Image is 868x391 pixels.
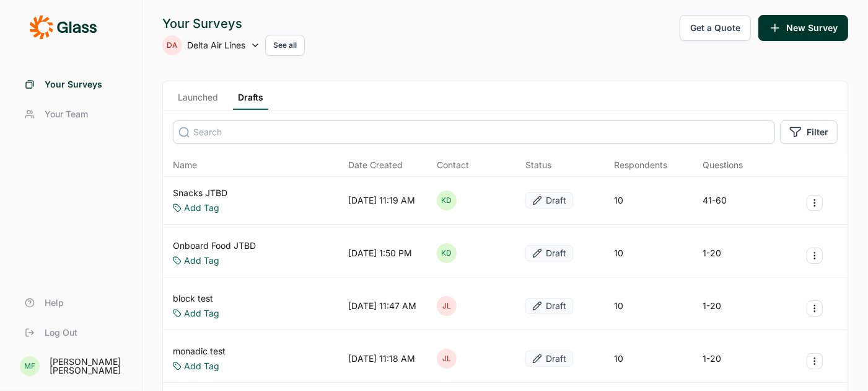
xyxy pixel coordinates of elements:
a: Launched [173,91,223,110]
span: Name [173,159,197,171]
input: Search [173,120,775,144]
span: Log Out [45,326,77,339]
div: Contact [437,159,469,171]
a: Add Tag [184,202,219,214]
button: Survey Actions [807,248,823,264]
div: [DATE] 1:50 PM [348,247,412,259]
a: Add Tag [184,307,219,320]
span: Filter [807,126,828,138]
div: Your Surveys [162,15,305,32]
div: 10 [614,247,623,259]
button: Draft [525,245,573,261]
a: Drafts [233,91,268,110]
button: Draft [525,298,573,314]
span: Date Created [348,159,403,171]
div: 1-20 [703,353,721,365]
span: Help [45,297,64,309]
div: 10 [614,194,623,207]
a: Snacks JTBD [173,187,227,199]
div: Status [525,159,551,171]
div: KD [437,191,457,210]
div: JL [437,296,457,316]
button: Draft [525,192,573,209]
a: Add Tag [184,254,219,267]
div: DA [162,35,182,55]
div: KD [437,243,457,263]
button: Get a Quote [680,15,751,41]
div: [DATE] 11:18 AM [348,353,415,365]
button: Draft [525,351,573,367]
button: New Survey [758,15,848,41]
div: 10 [614,300,623,312]
div: 1-20 [703,247,721,259]
div: 1-20 [703,300,721,312]
button: Survey Actions [807,300,823,317]
button: Survey Actions [807,353,823,369]
div: [PERSON_NAME] [PERSON_NAME] [50,357,127,375]
button: See all [265,35,305,56]
div: Respondents [614,159,667,171]
div: 10 [614,353,623,365]
div: MF [20,356,40,376]
a: Add Tag [184,360,219,372]
div: [DATE] 11:47 AM [348,300,416,312]
a: Onboard Food JTBD [173,240,256,252]
div: [DATE] 11:19 AM [348,194,415,207]
div: 41-60 [703,194,727,207]
div: Questions [703,159,743,171]
span: Your Surveys [45,78,102,91]
span: Your Team [45,108,88,120]
a: monadic test [173,345,226,357]
div: JL [437,349,457,369]
a: block test [173,292,219,305]
button: Survey Actions [807,195,823,211]
button: Filter [780,120,838,144]
span: Delta Air Lines [187,39,245,52]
